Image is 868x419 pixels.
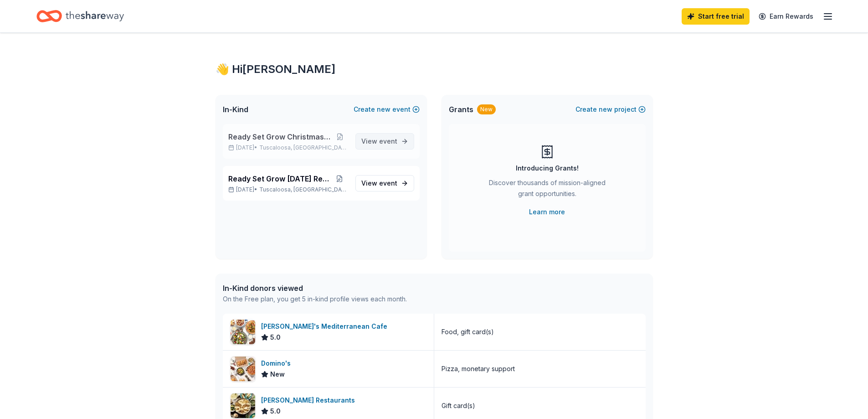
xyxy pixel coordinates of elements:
[516,163,579,174] div: Introducing Grants!
[377,104,390,115] span: new
[261,358,294,369] div: Domino's
[379,137,397,145] span: event
[355,133,414,150] a: View event
[682,8,750,25] a: Start free trial
[223,104,248,115] span: In-Kind
[270,369,285,380] span: New
[442,400,475,411] div: Gift card(s)
[261,395,359,406] div: [PERSON_NAME] Restaurants
[231,393,255,418] img: Image for Pappas Restaurants
[231,357,255,381] img: Image for Domino's
[442,326,494,337] div: Food, gift card(s)
[259,186,348,193] span: Tuscaloosa, [GEOGRAPHIC_DATA]
[228,173,332,184] span: Ready Set Grow [DATE] Reunion
[529,207,565,217] a: Learn more
[361,178,397,189] span: View
[223,294,407,305] div: On the Free plan, you get 5 in-kind profile views each month.
[270,332,281,343] span: 5.0
[228,144,348,151] p: [DATE] •
[216,62,653,77] div: 👋 Hi [PERSON_NAME]
[231,320,255,344] img: Image for Taziki's Mediterranean Cafe
[270,406,281,417] span: 5.0
[485,177,609,203] div: Discover thousands of mission-aligned grant opportunities.
[354,104,420,115] button: Createnewevent
[361,136,397,147] span: View
[223,283,407,294] div: In-Kind donors viewed
[449,104,473,115] span: Grants
[599,104,612,115] span: new
[355,175,414,191] a: View event
[36,5,124,27] a: Home
[228,186,348,193] p: [DATE] •
[575,104,646,115] button: Createnewproject
[477,104,496,114] div: New
[228,131,332,142] span: Ready Set Grow Christmas Event
[753,8,819,25] a: Earn Rewards
[261,321,391,332] div: [PERSON_NAME]'s Mediterranean Cafe
[442,363,515,374] div: Pizza, monetary support
[379,179,397,187] span: event
[259,144,348,151] span: Tuscaloosa, [GEOGRAPHIC_DATA]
